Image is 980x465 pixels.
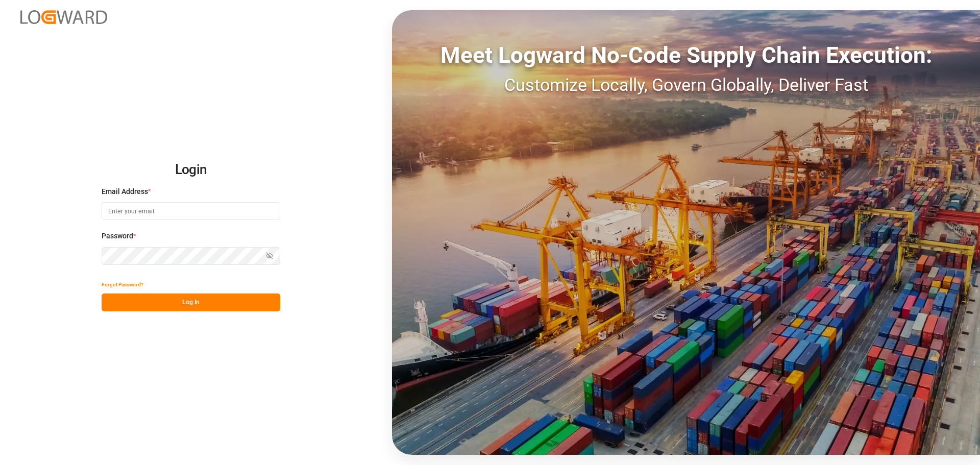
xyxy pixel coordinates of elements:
[102,276,143,293] button: Forgot Password?
[102,231,133,241] span: Password
[102,202,280,220] input: Enter your email
[392,72,980,98] div: Customize Locally, Govern Globally, Deliver Fast
[102,293,280,311] button: Log In
[102,154,280,186] h2: Login
[20,10,107,24] img: Logward_new_orange.png
[102,186,148,197] span: Email Address
[392,38,980,72] div: Meet Logward No-Code Supply Chain Execution:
